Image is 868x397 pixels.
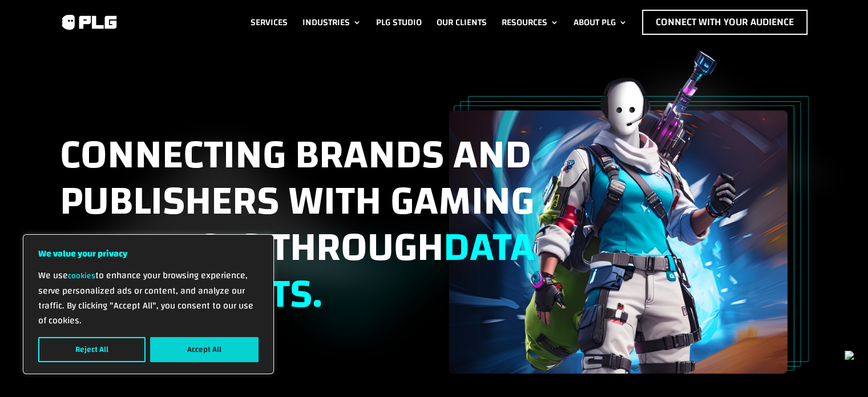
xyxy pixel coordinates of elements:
[376,10,422,35] a: PLG Studio
[68,268,95,283] a: cookies
[38,268,259,328] p: We use to enhance your browsing experience, serve personalized ads or content, and analyze our tr...
[23,234,274,374] div: We value your privacy
[38,246,259,261] p: We value your privacy
[60,117,535,332] span: Connecting brands and publishers with gaming audiences through
[574,10,627,35] a: About PLG
[502,10,559,35] a: Resources
[437,10,487,35] a: Our Clients
[811,342,868,397] iframe: Chat Widget
[302,10,361,35] a: Industries
[642,10,808,35] a: Connect with Your Audience
[811,342,868,397] div: Widżet czatu
[38,337,146,362] button: Reject All
[60,210,535,331] span: data and insights.
[251,10,288,35] a: Services
[150,337,259,362] button: Accept All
